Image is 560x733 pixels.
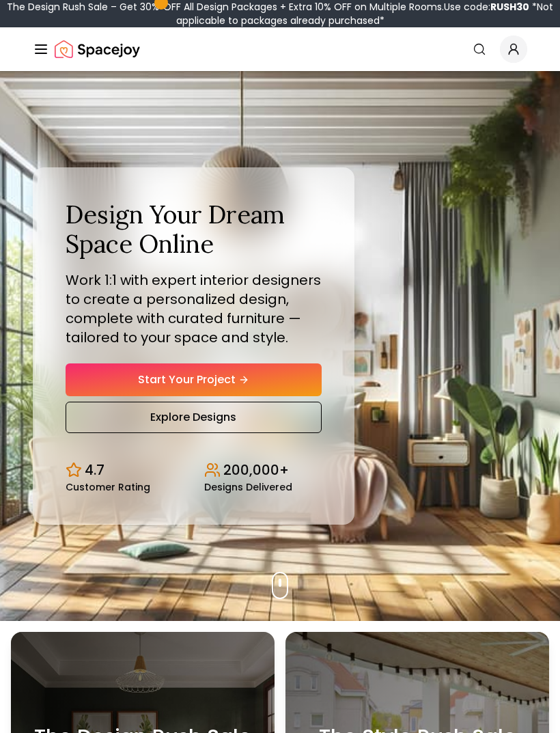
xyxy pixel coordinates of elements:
[85,460,104,480] p: 4.7
[55,36,140,63] img: Spacejoy Logo
[66,450,322,492] div: Design stats
[33,27,527,71] nav: Global
[223,460,289,480] p: 200,000+
[55,36,140,63] a: Spacejoy
[66,200,322,259] h1: Design Your Dream Space Online
[66,271,322,347] p: Work 1:1 with expert interior designers to create a personalized design, complete with curated fu...
[204,482,292,492] small: Designs Delivered
[66,363,322,396] a: Start Your Project
[66,482,150,492] small: Customer Rating
[66,402,322,433] a: Explore Designs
